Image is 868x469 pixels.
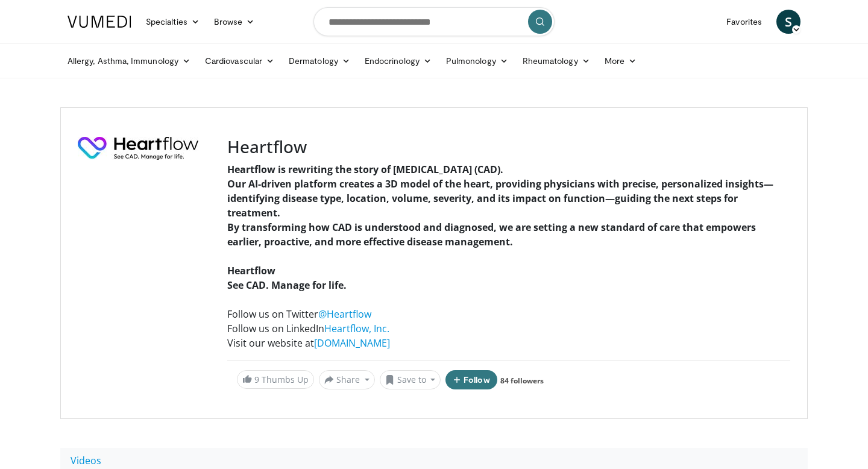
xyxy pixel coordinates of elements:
a: Allergy, Asthma, Immunology [60,49,198,73]
strong: Our AI-driven platform creates a 3D model of the heart, providing physicians with precise, person... [227,177,773,219]
button: Save to [380,370,441,389]
a: Endocrinology [357,49,439,73]
a: Dermatology [281,49,357,73]
a: Heartflow, Inc. [324,322,389,335]
button: Share [319,370,375,389]
a: Pulmonology [439,49,515,73]
span: 9 [254,374,259,385]
a: 84 followers [500,376,544,386]
p: Follow us on Twitter Follow us on LinkedIn Visit our website at [227,307,790,350]
a: [DOMAIN_NAME] [314,336,390,350]
strong: Heartflow [227,264,275,277]
a: More [597,49,644,73]
a: Browse [207,10,262,34]
a: S [776,10,800,34]
input: Search topics, interventions [313,7,555,36]
a: Specialties [139,10,207,34]
a: 9 Thumbs Up [237,370,314,389]
a: Favorites [719,10,769,34]
strong: See CAD. Manage for life. [227,279,347,292]
a: Cardiovascular [198,49,281,73]
a: @Heartflow [318,307,371,321]
h3: Heartflow [227,137,790,157]
strong: By transforming how CAD is understood and diagnosed, we are setting a new standard of care that e... [227,221,756,248]
strong: Heartflow is rewriting the story of [MEDICAL_DATA] (CAD). [227,163,503,176]
img: VuMedi Logo [68,16,131,28]
a: Rheumatology [515,49,597,73]
button: Follow [445,370,497,389]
